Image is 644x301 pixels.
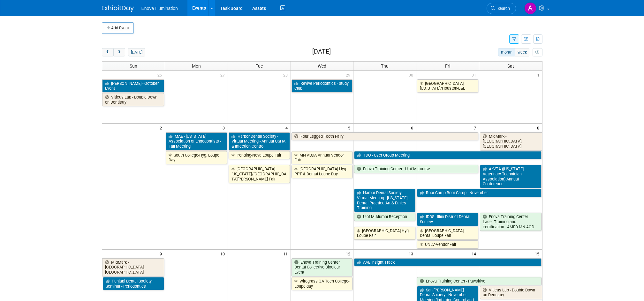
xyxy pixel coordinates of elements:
a: Harbor Dental Society - Virtual Meeting - Annual OSHA & Infection Control [229,132,290,150]
a: Search [487,3,516,14]
span: 11 [283,250,291,258]
span: 4 [285,124,291,132]
a: Enova Training Center - U of M course [354,165,478,173]
span: 14 [471,250,479,258]
span: 8 [536,124,542,132]
span: 2 [159,124,165,132]
h2: [DATE] [312,48,331,55]
a: [GEOGRAPHIC_DATA][US_STATE]/[GEOGRAPHIC_DATA][PERSON_NAME] Fair [229,165,290,183]
a: [GEOGRAPHIC_DATA] - Dental Loupe Fair [417,227,478,240]
span: 15 [534,250,542,258]
span: 29 [345,71,353,79]
a: UNLV-Vendor Fair [417,240,478,249]
span: 26 [157,71,165,79]
span: 6 [410,124,416,132]
button: month [498,48,515,56]
a: Harbor Dental Society - Virtual Meeting - [US_STATE] Dental Practice Art & Ethics Training [354,189,415,212]
a: Enova Training Center Laser Training and certification - AMED MN AGD [480,213,541,231]
a: [GEOGRAPHIC_DATA]-Hyg. PPT & Dental Loupe Day [292,165,353,178]
a: Four Legged Tooth Fairy [292,132,479,141]
span: Enova Illumination [141,6,178,11]
a: [GEOGRAPHIC_DATA]-Hyg. Loupe Fair [354,227,415,240]
a: MidMark - [GEOGRAPHIC_DATA], [GEOGRAPHIC_DATA] [102,258,164,276]
i: Personalize Calendar [535,50,540,55]
a: Wiregrass GA Tech College-Loupe day [292,277,353,290]
a: Viticus Lab - Double Down on Dentistry [480,286,542,299]
a: U of M Alumni Reception [354,213,415,221]
img: Andrea Miller [524,2,536,14]
a: MN ASDA Annual Vendor Fair [292,151,353,164]
span: 30 [408,71,416,79]
button: myCustomButton [533,48,542,56]
button: [DATE] [128,48,145,56]
a: MidMark - [GEOGRAPHIC_DATA], [GEOGRAPHIC_DATA] [480,132,542,150]
a: Viticus Lab - Double Down on Dentistry [102,93,164,106]
a: MAE - [US_STATE] Association of Endodontists - Fall Meeting [166,132,227,150]
span: 31 [471,71,479,79]
a: IDDS - Illini District Dental Society [417,213,478,226]
a: Punjabi Dental Society Seminar - Periodontics [103,277,164,290]
span: 10 [220,250,228,258]
span: 3 [222,124,228,132]
span: Thu [381,63,389,69]
span: 1 [536,71,542,79]
a: Enova Training Center - Pawsitive [417,277,541,285]
a: South College-Hyg. Loupe Day [166,151,227,164]
span: 7 [473,124,479,132]
span: 5 [347,124,353,132]
span: Sat [507,63,514,69]
button: Add Event [102,22,134,34]
button: prev [102,48,114,56]
a: Revive Periodontics - Study Club [292,79,353,92]
a: AAE Insight Track [354,258,541,267]
img: ExhibitDay [102,5,134,12]
span: Fri [445,63,450,69]
span: Mon [192,63,201,69]
button: week [515,48,529,56]
span: Tue [256,63,263,69]
a: Root Camp Boot Camp - November [417,189,541,197]
span: 27 [220,71,228,79]
a: [GEOGRAPHIC_DATA][US_STATE]/Houston-L&L [417,79,478,92]
span: Search [495,6,510,11]
a: TDO - User Group Meeting [354,151,541,159]
span: 13 [408,250,416,258]
span: Wed [318,63,326,69]
a: Enova Training Center Dental Collective Bioclear Event [292,258,353,276]
span: 28 [283,71,291,79]
span: 12 [345,250,353,258]
a: [PERSON_NAME] - October Event [102,79,164,92]
button: next [113,48,125,56]
span: 9 [159,250,165,258]
a: AzVTA ([US_STATE] Veterinary Technician Association) Annual Conference [480,165,541,188]
a: Pending-Nova Loupe Fair [229,151,290,159]
span: Sun [130,63,137,69]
